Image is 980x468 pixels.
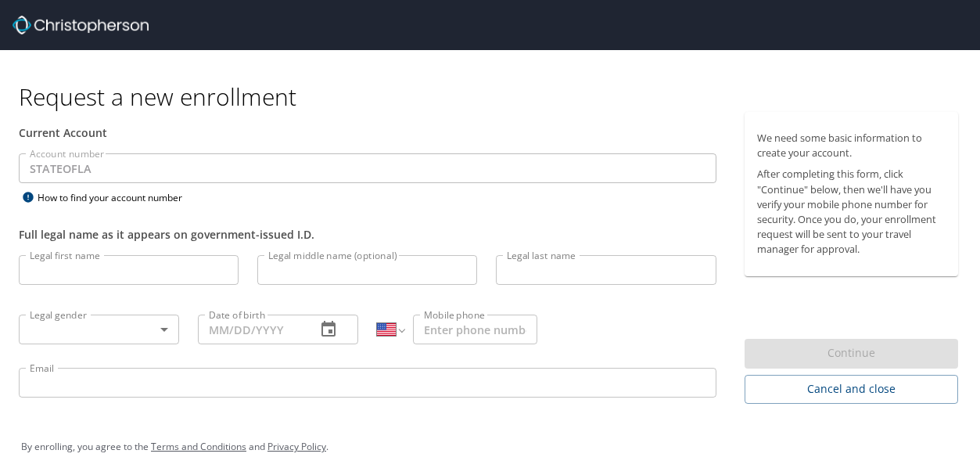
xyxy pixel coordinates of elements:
div: How to find your account number [19,188,214,207]
a: Privacy Policy [267,440,326,453]
div: ​ [19,315,179,344]
span: Cancel and close [757,380,946,399]
h1: Request a new enrollment [19,81,971,112]
p: After completing this form, click "Continue" below, then we'll have you verify your mobile phone ... [757,167,946,257]
img: cbt logo [13,16,149,34]
div: By enrolling, you agree to the and . [21,427,959,466]
div: Current Account [19,124,716,141]
input: Enter phone number [413,315,537,344]
input: MM/DD/YYYY [198,315,303,344]
a: Terms and Conditions [151,440,246,453]
div: Full legal name as it appears on government-issued I.D. [19,226,716,243]
button: Cancel and close [745,375,958,404]
p: We need some basic information to create your account. [757,131,946,160]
